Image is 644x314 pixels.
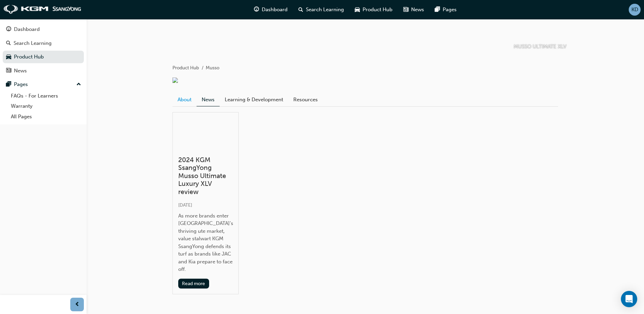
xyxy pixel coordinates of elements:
[8,111,84,122] a: All Pages
[293,3,349,17] a: search-iconSearch Learning
[3,37,84,50] a: Search Learning
[206,64,219,72] li: Musso
[172,65,199,71] a: Product Hub
[398,3,429,17] a: news-iconNews
[631,6,638,14] span: KD
[443,6,457,14] span: Pages
[220,93,288,106] a: Learning & Development
[3,78,84,91] button: Pages
[6,54,11,60] span: car-icon
[3,5,81,14] img: kgm
[363,6,392,14] span: Product Hub
[75,300,80,309] span: prev-icon
[288,93,323,106] a: Resources
[403,5,408,14] span: news-icon
[8,101,84,111] a: Warranty
[262,6,288,14] span: Dashboard
[621,291,637,307] div: Open Intercom Messenger
[172,77,178,83] img: ecad7dab-a4ed-47c5-8c05-562bbbd0729e.png
[76,80,81,89] span: up-icon
[8,91,84,101] a: FAQs - For Learners
[3,23,84,36] a: Dashboard
[6,40,11,47] span: search-icon
[298,5,303,14] span: search-icon
[178,156,233,196] h3: 2024 KGM SsangYong Musso Ultimate Luxury XLV review
[306,6,344,14] span: Search Learning
[3,65,84,77] a: News
[14,81,28,88] div: Pages
[172,93,197,106] a: About
[429,3,462,17] a: pages-iconPages
[178,279,209,289] button: Read more
[3,51,84,63] a: Product Hub
[249,3,293,17] a: guage-iconDashboard
[14,67,27,75] div: News
[172,112,239,294] a: 2024 KGM SsangYong Musso Ultimate Luxury XLV review[DATE]As more brands enter [GEOGRAPHIC_DATA]'s...
[3,22,84,78] button: DashboardSearch LearningProduct HubNews
[629,4,641,16] button: KD
[435,5,440,14] span: pages-icon
[355,5,360,14] span: car-icon
[178,212,233,273] div: As more brands enter [GEOGRAPHIC_DATA]'s thriving ute market, value stalwart KGM SsangYong defend...
[6,27,11,33] span: guage-icon
[514,43,566,51] p: MUSSO ULTIMATE XLV
[349,3,398,17] a: car-iconProduct Hub
[6,82,11,88] span: pages-icon
[254,5,259,14] span: guage-icon
[14,39,52,47] div: Search Learning
[197,93,220,106] a: News
[14,25,40,33] div: Dashboard
[411,6,424,14] span: News
[178,202,192,208] span: [DATE]
[6,68,11,74] span: news-icon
